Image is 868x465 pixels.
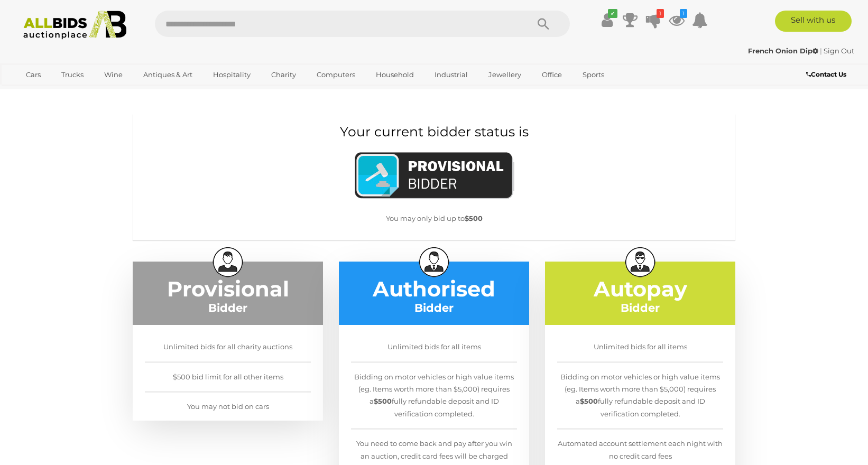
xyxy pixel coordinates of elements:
[535,66,569,83] a: Office
[824,46,854,55] a: Sign Out
[669,11,685,30] a: 1
[54,66,90,83] a: Trucks
[264,66,303,83] a: Charity
[145,363,311,393] div: $500 bid limit for all other items
[820,46,822,55] span: |
[594,276,687,302] b: Autopay
[482,66,528,83] a: Jewellery
[557,363,723,430] div: Bidding on motor vehicles or high value items (eg. Items worth more than $5,000) requires a fully...
[97,66,130,83] a: Wine
[212,246,244,277] img: low-small.png
[369,66,421,83] a: Household
[17,11,132,40] img: Allbids.com.au
[414,301,454,314] b: Bidder
[599,11,615,30] a: ✔
[351,333,517,362] div: Unlimited bids for all items
[680,9,687,18] i: 1
[143,125,725,139] h1: Your current bidder status is
[373,276,495,302] b: Authorised
[428,66,475,83] a: Industrial
[167,276,289,302] b: Provisional
[465,214,483,222] b: $500
[806,69,849,80] a: Contact Us
[208,301,247,314] b: Bidder
[145,333,311,362] div: Unlimited bids for all charity auctions
[621,301,660,314] b: Bidder
[748,46,818,55] strong: French Onion Dip
[624,246,656,277] img: top-small.png
[136,66,199,83] a: Antiques & Art
[576,66,611,83] a: Sports
[418,246,450,277] img: med-small.png
[19,83,108,101] a: [GEOGRAPHIC_DATA]
[657,9,664,18] i: 1
[517,11,570,37] button: Search
[354,150,514,202] img: ProvisionalBidder.png
[310,66,362,83] a: Computers
[645,11,661,30] a: 1
[374,397,392,405] strong: $500
[19,66,48,83] a: Cars
[351,363,517,430] div: Bidding on motor vehicles or high value items (eg. Items worth more than $5,000) requires a fully...
[580,397,598,405] strong: $500
[143,212,725,225] p: You may only bid up to
[145,393,311,421] div: You may not bid on cars
[557,333,723,362] div: Unlimited bids for all items
[806,70,846,78] b: Contact Us
[608,9,617,18] i: ✔
[775,11,852,32] a: Sell with us
[748,46,820,55] a: French Onion Dip
[206,66,257,83] a: Hospitality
